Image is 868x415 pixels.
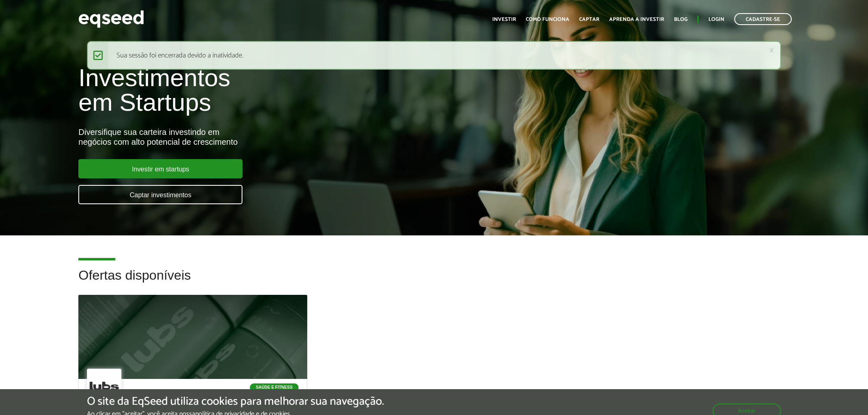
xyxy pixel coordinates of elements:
img: EqSeed [78,8,144,30]
p: Saúde e Fitness [250,383,299,392]
a: × [769,46,774,55]
a: Cadastre-se [734,13,792,25]
div: Diversifique sua carteira investindo em negócios com alto potencial de crescimento [78,127,500,147]
h5: O site da EqSeed utiliza cookies para melhorar sua navegação. [87,395,384,408]
a: Investir [492,17,516,22]
h2: Ofertas disponíveis [78,268,789,295]
h1: Investimentos em Startups [78,66,500,115]
a: Captar investimentos [78,185,242,204]
a: Aprenda a investir [609,17,664,22]
a: Investir em startups [78,159,242,178]
a: Como funciona [526,17,569,22]
a: Captar [579,17,599,22]
div: Sua sessão foi encerrada devido a inatividade. [87,41,781,70]
a: Blog [674,17,688,22]
a: Login [708,17,724,22]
